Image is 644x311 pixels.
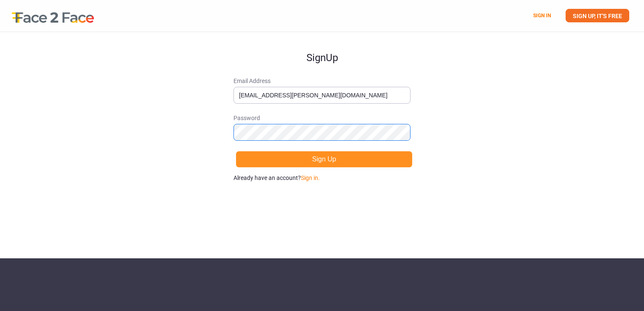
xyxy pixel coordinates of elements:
p: Already have an account? [233,174,411,182]
button: Sign Up [236,151,413,168]
input: Password [233,124,411,141]
span: Email Address [233,77,411,85]
h1: Sign Up [233,32,411,63]
a: SIGN UP, IT'S FREE [566,9,629,22]
a: Sign in. [301,174,320,181]
input: Email Address [233,87,411,104]
span: Password [233,114,411,122]
a: SIGN IN [533,13,551,19]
